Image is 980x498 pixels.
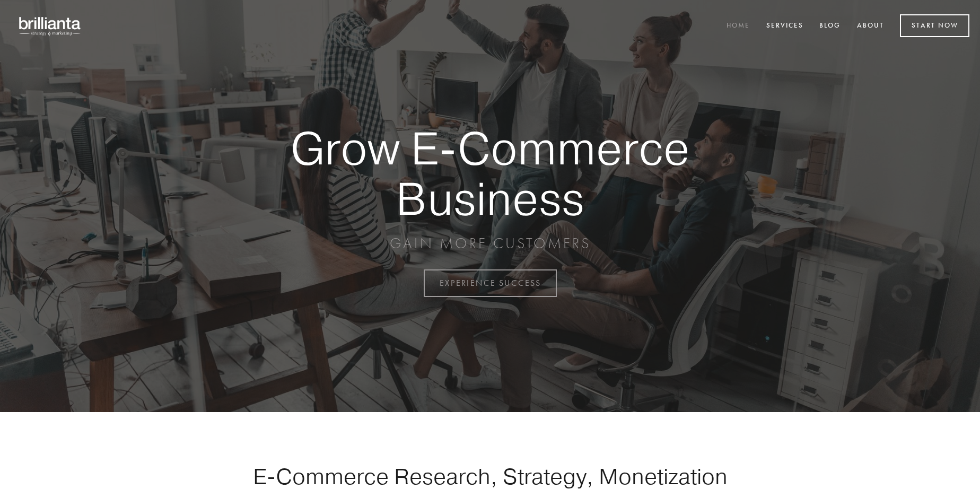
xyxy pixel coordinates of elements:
h1: E-Commerce Research, Strategy, Monetization [220,463,760,490]
p: GAIN MORE CUSTOMERS [253,234,727,253]
strong: Grow E-Commerce Business [253,123,727,223]
a: EXPERIENCE SUCCESS [424,269,557,297]
a: Home [720,18,757,35]
img: brillianta - research, strategy, marketing [11,11,90,41]
a: Services [759,18,810,35]
a: Start Now [900,14,969,37]
a: Blog [812,18,847,35]
a: About [850,18,891,35]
